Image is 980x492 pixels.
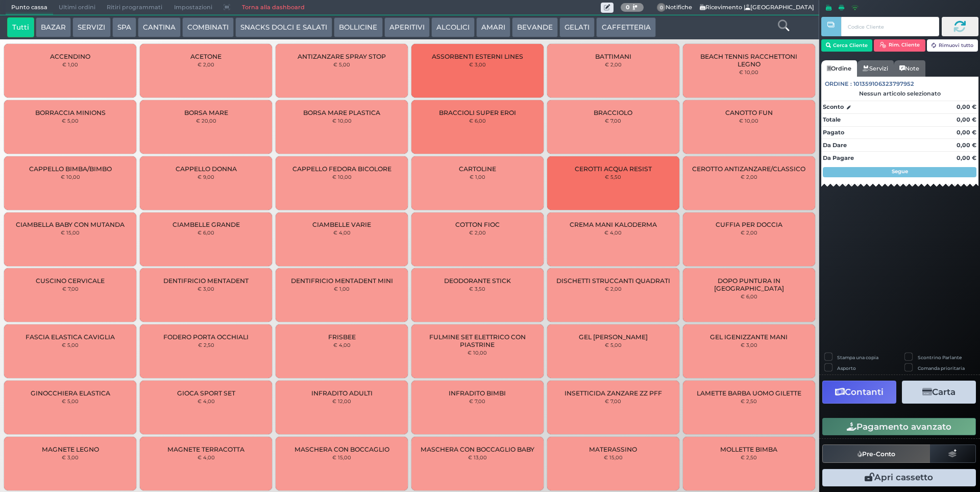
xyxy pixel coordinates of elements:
button: GELATI [559,17,595,38]
span: BRACCIOLI SUPER EROI [439,109,516,116]
button: Rimuovi tutto [927,39,978,52]
strong: 0,00 € [957,142,976,149]
small: € 10,00 [332,118,352,124]
a: Torna alla dashboard [236,1,310,15]
span: MAGNETE LEGNO [42,446,99,453]
small: € 2,00 [741,174,757,180]
label: Scontrino Parlante [918,354,962,361]
small: € 5,00 [605,342,622,348]
button: Apri cassetto [822,469,976,486]
div: Nessun articolo selezionato [821,90,978,97]
b: 0 [626,4,630,11]
small: € 15,00 [604,454,623,460]
span: GEL IGENIZZANTE MANI [710,333,788,341]
span: FULMINE SET ELETTRICO CON PIASTRINE [420,333,535,348]
span: CREMA MANI KALODERMA [570,221,657,228]
label: Stampa una copia [837,354,878,361]
a: Ordine [821,60,857,77]
label: Comanda prioritaria [918,365,965,371]
span: Punto cassa [6,1,53,15]
small: € 15,00 [332,454,351,460]
span: CARTOLINE [459,165,496,173]
small: € 2,50 [741,398,757,404]
span: CIAMBELLE GRANDE [173,221,240,228]
small: € 2,00 [198,61,214,67]
span: DEODORANTE STICK [444,277,511,285]
small: € 5,00 [333,61,350,67]
small: € 7,00 [62,286,79,292]
strong: 0,00 € [957,154,976,161]
small: € 13,00 [468,454,487,460]
strong: Segue [892,168,908,175]
button: Cerca Cliente [821,39,873,52]
small: € 10,00 [61,174,80,180]
span: GIOCA SPORT SET [177,389,235,397]
span: DENTIFRICIO MENTADENT MINI [291,277,393,285]
button: SERVIZI [72,17,110,38]
strong: Pagato [823,129,844,136]
span: MOLLETTE BIMBA [720,446,777,453]
span: BORSA MARE [184,109,228,116]
span: GEL [PERSON_NAME] [579,333,648,341]
small: € 2,50 [198,342,214,348]
small: € 10,00 [739,118,758,124]
span: ACCENDINO [50,53,90,60]
small: € 3,00 [198,286,214,292]
small: € 10,00 [739,69,758,75]
button: APERITIVI [384,17,430,38]
small: € 3,00 [469,61,486,67]
span: COTTON FIOC [455,221,500,228]
small: € 4,00 [333,229,351,236]
small: € 10,00 [468,349,487,356]
span: DISCHETTI STRUCCANTI QUADRATI [556,277,670,285]
span: ASSORBENTI ESTERNI LINES [432,53,523,60]
span: BRACCIOLO [594,109,632,116]
small: € 6,00 [198,229,214,236]
strong: Da Pagare [823,154,854,161]
button: CANTINA [138,17,181,38]
span: INSETTICIDA ZANZARE ZZ PFF [565,389,662,397]
span: MATERASSINO [589,446,637,453]
small: € 1,00 [470,174,485,180]
span: CUSCINO CERVICALE [36,277,105,285]
button: BAZAR [36,17,71,38]
small: € 15,00 [61,229,80,236]
strong: Da Dare [823,142,847,149]
small: € 5,00 [62,398,79,404]
span: GINOCCHIERA ELASTICA [31,389,110,397]
strong: 0,00 € [957,129,976,136]
small: € 6,00 [741,293,757,299]
small: € 3,00 [62,454,79,460]
small: € 5,00 [62,118,79,124]
small: € 20,00 [196,118,216,124]
button: SNACKS DOLCI E SALATI [235,17,332,38]
span: CAPPELLO FEDORA BICOLORE [292,165,391,173]
strong: 0,00 € [957,116,976,123]
span: INFRADITO BIMBI [449,389,506,397]
small: € 4,00 [198,398,215,404]
small: € 9,00 [198,174,214,180]
span: ACETONE [190,53,222,60]
button: Rim. Cliente [874,39,925,52]
span: FODERO PORTA OCCHIALI [163,333,249,341]
span: CEROTTO ANTIZANZARE/CLASSICO [692,165,805,173]
small: € 6,00 [469,118,486,124]
small: € 1,00 [62,61,78,67]
span: Ultimi ordini [53,1,101,15]
small: € 4,00 [198,454,215,460]
label: Asporto [837,365,856,371]
strong: Totale [823,116,841,123]
span: 0 [657,3,666,12]
small: € 3,00 [741,342,757,348]
button: Carta [902,381,976,404]
span: Impostazioni [168,1,218,15]
button: Tutti [7,17,34,38]
span: CANOTTO FUN [725,109,773,116]
button: COMBINATI [182,17,234,38]
span: BEACH TENNIS RACCHETTONI LEGNO [691,53,806,68]
small: € 7,00 [605,398,621,404]
button: Contanti [822,381,896,404]
span: BORRACCIA MINIONS [35,109,106,116]
span: DENTIFRICIO MENTADENT [163,277,249,285]
a: Note [894,60,925,77]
